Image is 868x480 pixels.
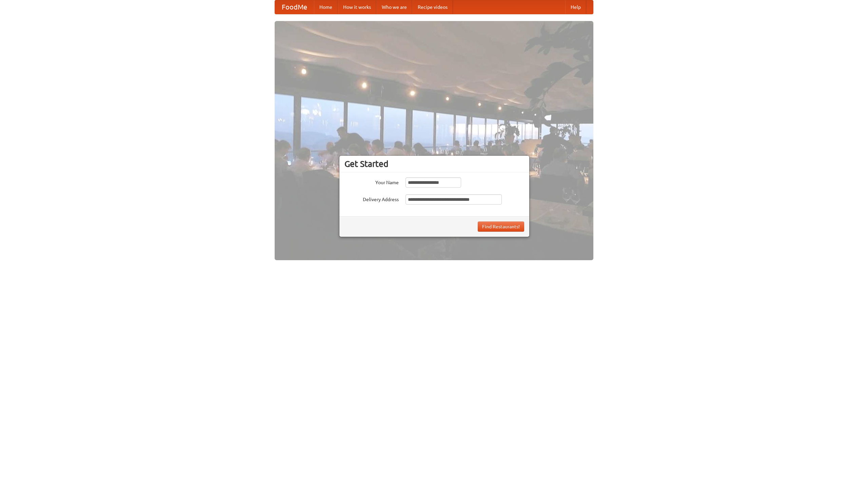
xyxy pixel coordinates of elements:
h3: Get Started [344,159,524,169]
a: Who we are [376,0,412,14]
a: How it works [338,0,376,14]
a: FoodMe [275,0,314,14]
a: Home [314,0,338,14]
a: Help [565,0,586,14]
button: Find Restaurants! [478,222,524,232]
a: Recipe videos [412,0,453,14]
label: Your Name [344,177,399,186]
label: Delivery Address [344,194,399,203]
